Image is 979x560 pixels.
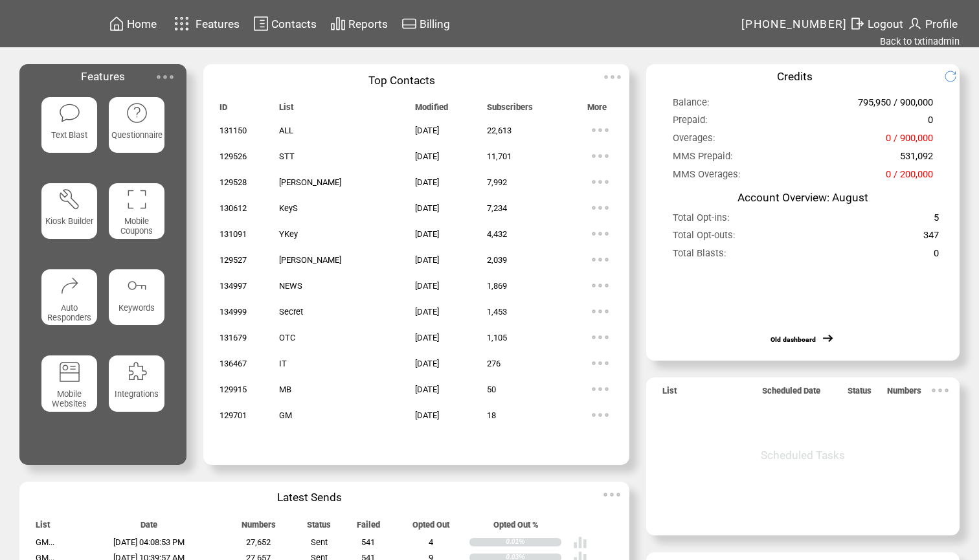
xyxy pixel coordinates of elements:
[673,229,736,247] span: Total Opt-outs:
[944,70,967,83] img: refresh.png
[673,132,715,150] span: Overages:
[673,96,710,114] span: Balance:
[219,333,247,342] span: 131679
[587,143,613,169] img: ellypsis.svg
[219,385,247,394] span: 129915
[361,537,375,547] span: 541
[126,361,148,383] img: integrations.svg
[587,350,613,376] img: ellypsis.svg
[771,335,816,344] a: Old dashboard
[587,102,607,118] span: More
[41,183,98,258] a: Kiosk Builder
[279,359,287,368] span: IT
[109,16,124,32] img: home.svg
[905,14,960,34] a: Profile
[415,203,439,213] span: [DATE]
[907,16,923,32] img: profile.svg
[928,114,933,131] span: 0
[587,324,613,350] img: ellypsis.svg
[219,151,247,161] span: 129526
[493,520,539,535] span: Opted Out %
[251,14,319,34] a: Contacts
[415,255,439,265] span: [DATE]
[279,307,303,317] span: Secret
[487,307,507,317] span: 1,453
[279,281,302,291] span: NEWS
[587,273,613,298] img: ellypsis.svg
[762,386,820,401] span: Scheduled Date
[886,132,933,150] span: 0 / 900,000
[573,535,587,550] img: poll%20-%20white.svg
[307,520,331,535] span: Status
[219,229,247,239] span: 131091
[279,177,341,187] span: [PERSON_NAME]
[662,386,677,401] span: List
[399,14,452,34] a: Billing
[279,385,291,394] span: MB
[219,177,247,187] span: 129528
[415,229,439,239] span: [DATE]
[777,70,813,83] span: Credits
[109,269,165,344] a: Keywords
[118,303,155,313] span: Keywords
[415,385,439,394] span: [DATE]
[219,203,247,213] span: 130612
[170,13,193,34] img: features.svg
[587,221,613,247] img: ellypsis.svg
[279,410,292,420] span: GM
[487,177,507,187] span: 7,992
[36,520,50,535] span: List
[41,355,98,431] a: Mobile Websites
[58,188,81,210] img: tool%201.svg
[219,281,247,291] span: 134997
[415,126,439,135] span: [DATE]
[737,191,868,204] span: Account Overview: August
[415,410,439,420] span: [DATE]
[279,203,298,213] span: KeyS
[858,96,933,114] span: 795,950 / 900,000
[741,17,848,30] span: [PHONE_NUMBER]
[109,183,165,258] a: Mobile Coupons
[152,64,178,90] img: ellypsis.svg
[925,17,958,30] span: Profile
[109,97,165,172] a: Questionnaire
[219,255,247,265] span: 129527
[673,247,726,265] span: Total Blasts:
[587,376,613,402] img: ellypsis.svg
[600,64,625,90] img: ellypsis.svg
[279,126,293,135] span: ALL
[253,16,269,32] img: contacts.svg
[330,16,346,32] img: chart.svg
[880,36,960,47] a: Back to txtinadmin
[113,537,185,547] span: [DATE] 04:08:53 PM
[587,169,613,195] img: ellypsis.svg
[487,333,507,342] span: 1,105
[487,410,496,420] span: 18
[487,359,501,368] span: 276
[242,520,276,535] span: Numbers
[271,17,317,30] span: Contacts
[279,102,293,118] span: List
[673,150,733,168] span: MMS Prepaid:
[848,14,905,34] a: Logout
[279,333,295,342] span: OTC
[41,269,98,344] a: Auto Responders
[673,212,730,229] span: Total Opt-ins:
[348,17,388,30] span: Reports
[761,449,845,462] span: Scheduled Tasks
[36,537,54,547] span: GM...
[41,97,98,172] a: Text Blast
[587,402,613,428] img: ellypsis.svg
[487,281,507,291] span: 1,869
[415,307,439,317] span: [DATE]
[107,14,159,34] a: Home
[45,216,93,226] span: Kiosk Builder
[487,203,507,213] span: 7,234
[58,274,81,297] img: auto-responders.svg
[599,482,625,508] img: ellypsis.svg
[279,151,295,161] span: STT
[279,229,298,239] span: YKey
[126,274,148,297] img: keywords.svg
[368,74,435,87] span: Top Contacts
[420,17,450,30] span: Billing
